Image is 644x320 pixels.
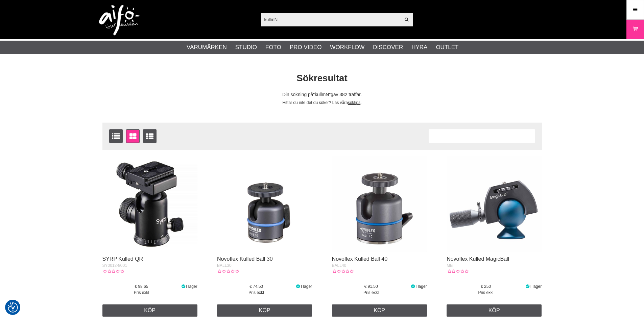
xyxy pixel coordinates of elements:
a: Hyra [411,43,427,52]
span: . [360,100,361,105]
span: kullmN [313,92,331,97]
a: Studio [235,43,257,52]
a: Pro Video [290,43,321,52]
a: Köp [102,304,197,317]
a: Novoflex Kulled MagicBall [447,256,509,262]
a: Listvisning [109,129,123,143]
img: Revisit consent button [8,302,18,313]
a: Novoflex Kulled Ball 30 [217,256,273,262]
span: 250 [447,283,525,290]
img: SYRP Kulled QR [102,156,197,252]
span: Pris exkl [217,290,295,296]
div: Kundbetyg: 0 [217,269,239,275]
span: SY0012-8001 [102,263,127,268]
a: Köp [447,304,542,317]
span: 91.50 [332,283,410,290]
a: Utökad listvisning [143,129,157,143]
span: Pris exkl [102,290,181,296]
i: I lager [295,284,301,289]
img: logo.png [99,5,140,36]
img: Novoflex Kulled MagicBall [447,156,542,252]
span: Pris exkl [447,290,525,296]
img: Novoflex Kulled Ball 40 [332,156,427,252]
img: Novoflex Kulled Ball 30 [217,156,312,252]
div: Kundbetyg: 0 [102,269,124,275]
i: I lager [181,284,186,289]
span: 74.50 [217,283,295,290]
input: Sök produkter ... [261,14,401,24]
a: Foto [265,43,281,52]
a: Fönstervisning [126,129,140,143]
a: Discover [373,43,403,52]
span: Hittar du inte det du söker? Läs våra [282,100,348,105]
span: I lager [301,284,312,289]
a: söktips [348,100,360,105]
a: Varumärken [187,43,227,52]
span: I lager [186,284,197,289]
h1: Sökresultat [97,72,547,85]
i: I lager [410,284,416,289]
a: Outlet [436,43,458,52]
a: Köp [332,304,427,317]
div: Kundbetyg: 0 [332,269,354,275]
span: BALL40 [332,263,347,268]
a: Köp [217,304,312,317]
a: Workflow [330,43,364,52]
button: Samtyckesinställningar [8,301,18,314]
a: SYRP Kulled QR [102,256,143,262]
span: BALL30 [217,263,232,268]
span: Pris exkl [332,290,410,296]
span: I lager [415,284,427,289]
span: MB [447,263,453,268]
div: Kundbetyg: 0 [447,269,468,275]
span: I lager [530,284,542,289]
i: I lager [525,284,530,289]
span: Din sökning på gav 382 träffar. [282,92,362,97]
a: Novoflex Kulled Ball 40 [332,256,388,262]
span: 98.65 [102,283,181,290]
